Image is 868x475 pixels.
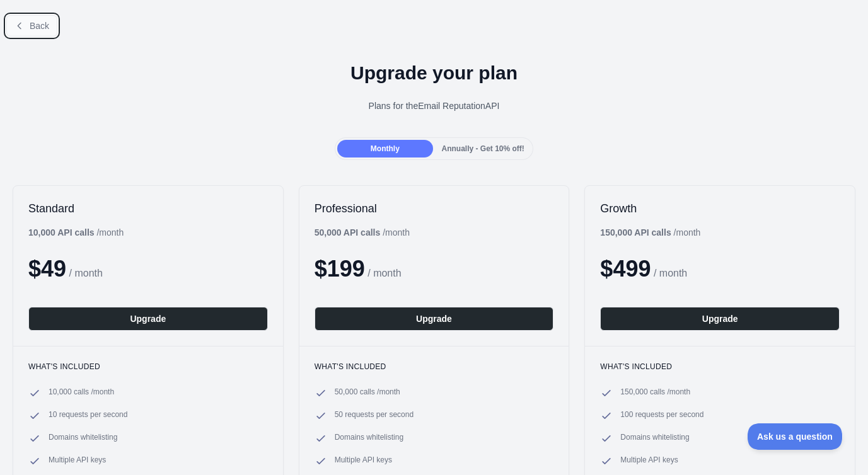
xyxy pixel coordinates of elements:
div: / month [315,226,410,239]
b: 50,000 API calls [315,227,381,237]
span: $ 199 [315,256,365,282]
h2: Growth [600,201,840,216]
span: $ 499 [600,256,651,282]
h2: Professional [315,201,554,216]
b: 150,000 API calls [600,227,671,237]
div: / month [600,226,700,239]
iframe: Toggle Customer Support [748,423,843,450]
